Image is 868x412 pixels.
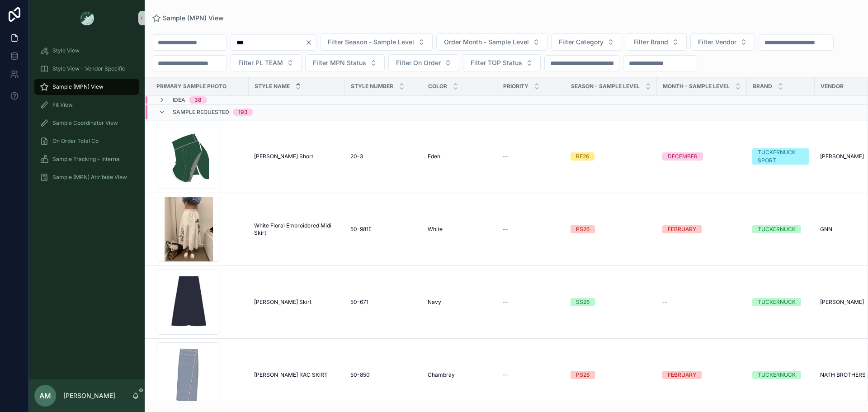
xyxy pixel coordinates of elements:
[34,79,139,95] a: Sample (MPN) View
[503,298,560,306] a: --
[758,225,796,233] div: TUCKERNUCK
[238,58,283,67] span: Filter PL TEAM
[428,371,455,379] span: Chambray
[254,298,340,306] a: [PERSON_NAME] Skirt
[820,371,866,379] span: NATH BROTHERS
[173,96,185,104] span: Idea
[571,298,651,306] a: SS26
[156,83,226,90] span: PRIMARY SAMPLE PHOTO
[820,226,832,233] span: GNN
[571,152,651,161] a: RE26
[255,83,290,90] span: Style Name
[428,371,492,379] a: Chambray
[559,38,604,47] span: Filter Category
[551,33,622,51] button: Select Button
[571,83,640,90] span: Season - Sample Level
[428,153,440,160] span: Eden
[52,174,127,181] span: Sample (MPN) Attribute View
[350,153,417,160] a: 20-3
[428,298,441,306] span: Navy
[626,33,687,51] button: Select Button
[571,371,651,379] a: PS26
[52,83,104,90] span: Sample (MPN) View
[34,169,139,185] a: Sample (MPN) Attribute View
[698,38,736,47] span: Filter Vendor
[350,298,417,306] a: 50-671
[52,137,99,145] span: On Order Total Co
[254,371,328,379] span: [PERSON_NAME] RAC SKIRT
[503,371,560,379] a: --
[436,33,547,51] button: Select Button
[350,298,368,306] span: 50-671
[503,83,528,90] span: PRIORITY
[428,83,447,90] span: Color
[571,225,651,233] a: PS26
[63,391,115,400] p: [PERSON_NAME]
[576,152,589,161] div: RE26
[668,371,696,379] div: FEBRUARY
[52,65,125,72] span: Style View - Vendor Specific
[662,152,741,161] a: DECEMBER
[758,371,796,379] div: TUCKERNUCK
[351,83,393,90] span: Style Number
[52,156,121,163] span: Sample Tracking - Internal
[34,97,139,113] a: Fit View
[328,38,414,47] span: Filter Season - Sample Level
[313,58,366,67] span: Filter MPN Status
[662,298,741,306] a: --
[471,58,522,67] span: Filter TOP Status
[633,38,668,47] span: Filter Brand
[350,226,372,233] span: 50-981E
[29,36,145,197] div: scrollable content
[503,153,560,160] a: --
[52,47,80,54] span: Style View
[668,152,698,161] div: DECEMBER
[753,83,772,90] span: Brand
[690,33,755,51] button: Select Button
[662,298,668,306] span: --
[350,226,417,233] a: 50-981E
[305,54,385,71] button: Select Button
[350,371,370,379] span: 50-850
[34,133,139,149] a: On Order Total Co
[503,371,508,379] span: --
[428,226,443,233] span: White
[320,33,433,51] button: Select Button
[388,54,459,71] button: Select Button
[752,225,809,233] a: TUCKERNUCK
[752,371,809,379] a: TUCKERNUCK
[80,11,94,25] img: App logo
[820,298,864,306] span: [PERSON_NAME]
[254,298,311,306] span: [PERSON_NAME] Skirt
[34,115,139,131] a: Sample Coordinator View
[758,298,796,306] div: TUCKERNUCK
[396,58,441,67] span: Filter On Order
[428,298,492,306] a: Navy
[194,96,202,104] div: 38
[34,43,139,59] a: Style View
[34,61,139,77] a: Style View - Vendor Specific
[576,225,590,233] div: PS26
[576,298,590,306] div: SS26
[254,153,340,160] a: [PERSON_NAME] Short
[52,119,118,127] span: Sample Coordinator View
[173,109,229,116] span: Sample Requested
[752,298,809,306] a: TUCKERNUCK
[254,222,340,237] a: White Floral Embroidered Midi Skirt
[752,148,809,165] a: TUCKERNUCK SPORT
[503,153,508,160] span: --
[39,390,51,401] span: AM
[254,371,340,379] a: [PERSON_NAME] RAC SKIRT
[444,38,529,47] span: Order Month - Sample Level
[428,153,492,160] a: Eden
[758,148,804,165] div: TUCKERNUCK SPORT
[428,226,492,233] a: White
[503,226,508,233] span: --
[503,226,560,233] a: --
[254,153,313,160] span: [PERSON_NAME] Short
[662,371,741,379] a: FEBRUARY
[503,298,508,306] span: --
[350,153,363,160] span: 20-3
[231,54,302,71] button: Select Button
